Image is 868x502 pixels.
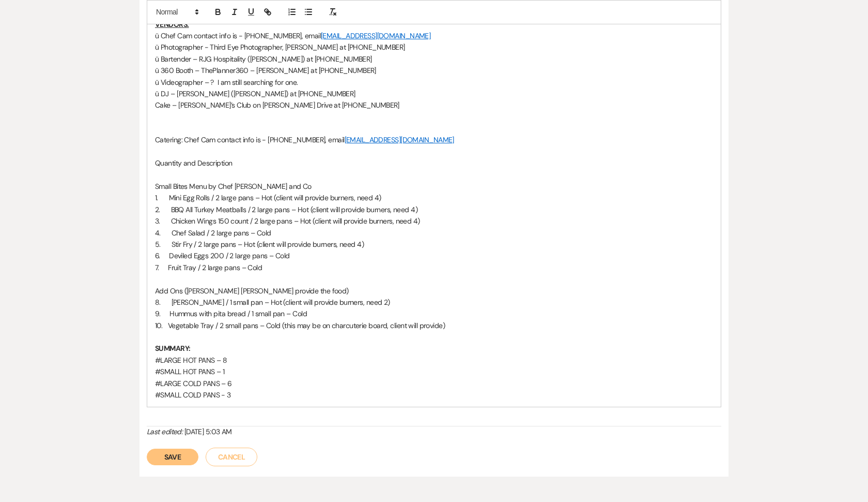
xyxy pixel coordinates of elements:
[345,135,454,144] a: [EMAIL_ADDRESS][DOMAIN_NAME]
[155,320,713,331] p: 10. Vegetable Tray / 2 small pans – Cold (this may be on charcuterie board, client will provide)
[155,77,713,88] p: ü Videographer – ? I am still searching for one.
[321,31,430,40] a: [EMAIL_ADDRESS][DOMAIN_NAME]
[206,448,257,466] button: Cancel
[155,378,713,389] p: #LARGE COLD PANS – 6
[155,227,713,239] p: 4. Chef Salad / 2 large pans – Cold
[155,134,713,145] p: Catering: Chef Cam contact info is - [PHONE_NUMBER], email
[155,88,713,99] p: ü DJ – [PERSON_NAME] ([PERSON_NAME]) at [PHONE_NUMBER]
[155,308,713,319] p: 9. Hummus with pita bread / 1 small pan – Cold
[155,65,713,76] p: ü 360 Booth – ThePlanner360 – [PERSON_NAME] at [PHONE_NUMBER]
[155,250,713,261] p: 6. Deviled Eggs 200 / 2 large pans – Cold
[155,355,713,366] p: #LARGE HOT PANS – 8
[155,297,713,308] p: 8. [PERSON_NAME] / 1 small pan – Hot (client will provide burners, need 2)
[155,30,713,41] p: ü Chef Cam contact info is - [PHONE_NUMBER], email
[147,449,198,465] button: Save
[155,344,191,353] strong: SUMMARY:
[155,41,713,53] p: ü Photographer - Third Eye Photographer, [PERSON_NAME] at [PHONE_NUMBER]
[147,427,182,436] i: Last edited:
[155,157,713,169] p: Quantity and Description
[155,204,713,215] p: 2. BBQ All Turkey Meatballs / 2 large pans – Hot (client will provide burners, need 4)
[147,426,721,437] div: [DATE] 5:03 AM
[155,262,713,273] p: 7. Fruit Tray / 2 large pans – Cold
[155,192,713,203] p: 1. Mini Egg Rolls / 2 large pans – Hot (client will provide burners, need 4)
[155,53,713,65] p: ü Bartender – RJG Hospitality ([PERSON_NAME]) at [PHONE_NUMBER]
[155,99,713,111] p: Cake – [PERSON_NAME]’s Club on [PERSON_NAME] Drive at [PHONE_NUMBER]
[155,215,713,227] p: 3. Chicken Wings 150 count / 2 large pans – Hot (client will provide burners, need 4)
[155,389,713,401] p: #SMALL COLD PANS - 3
[155,285,713,297] p: Add Ons ([PERSON_NAME] [PERSON_NAME] provide the food)
[155,239,713,250] p: 5. Stir Fry / 2 large pans – Hot (client will provide burners, need 4)
[155,20,189,29] u: VENDORS:
[155,366,713,377] p: #SMALL HOT PANS – 1
[155,181,713,192] p: Small Bites Menu by Chef [PERSON_NAME] and Co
